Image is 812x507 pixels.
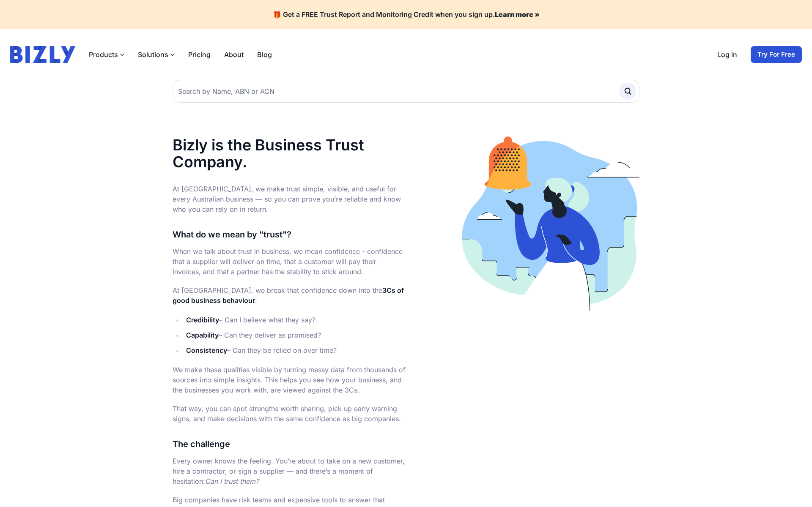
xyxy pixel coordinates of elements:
[89,49,124,60] button: Products
[173,403,406,424] p: That way, you can spot strengths worth sharing, pick up early warning signs, and make decisions w...
[186,331,219,339] strong: Capability
[751,46,802,63] a: Try For Free
[173,286,404,305] strong: 3Cs of good business behaviour
[184,314,406,326] li: – Can I believe what they say?
[184,329,406,341] li: – Can they deliver as promised?
[188,49,211,60] a: Pricing
[173,437,406,451] h3: The challenge
[184,344,406,356] li: – Can they be relied on over time?
[173,228,406,241] h3: What do we mean by "trust"?
[717,49,737,60] a: Log in
[186,346,227,354] strong: Consistency
[186,316,219,324] strong: Credibility
[173,246,406,277] p: When we talk about trust in business, we mean confidence - confidence that a supplier will delive...
[173,365,406,395] p: We make these qualities visible by turning messy data from thousands of sources into simple insig...
[495,10,540,19] a: Learn more »
[224,49,244,60] a: About
[173,285,406,305] p: At [GEOGRAPHIC_DATA], we break that confidence down into the :
[10,10,802,19] h4: 🎁 Get a FREE Trust Report and Monitoring Credit when you sign up.
[173,184,406,214] p: At [GEOGRAPHIC_DATA], we make trust simple, visible, and useful for every Australian business — s...
[138,49,175,60] button: Solutions
[173,456,406,486] p: Every owner knows the feeling. You’re about to take on a new customer, hire a contractor, or sign...
[257,49,272,60] a: Blog
[205,477,259,485] em: Can I trust them?
[173,80,639,103] input: Search by Name, ABN or ACN
[173,136,406,170] h1: Bizly is the Business Trust Company.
